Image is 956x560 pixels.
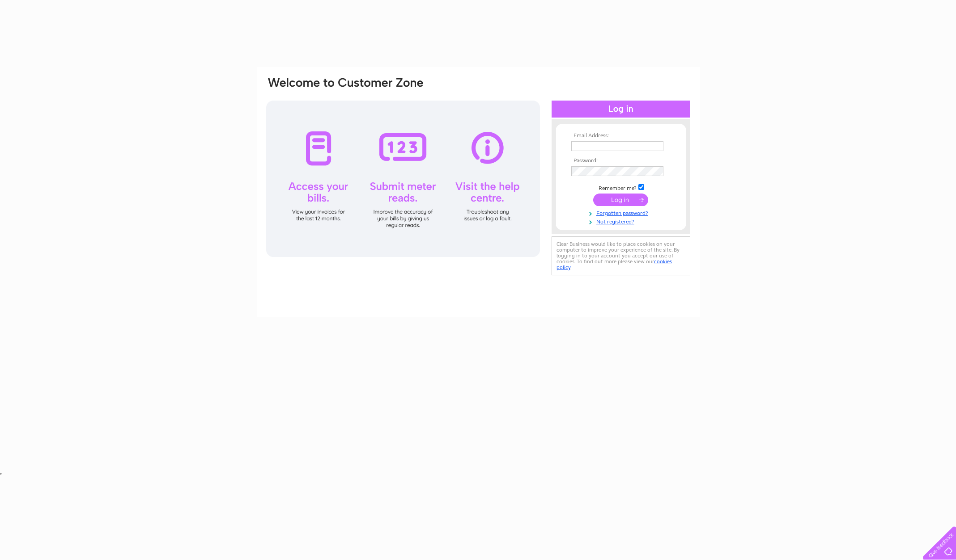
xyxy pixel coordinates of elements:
[569,158,673,164] th: Password:
[552,236,690,275] div: Clear Business would like to place cookies on your computer to improve your experience of the sit...
[571,217,673,225] a: Not registered?
[557,258,672,270] a: cookies policy
[569,183,673,192] td: Remember me?
[569,133,673,139] th: Email Address:
[593,194,648,206] input: Submit
[571,208,673,217] a: Forgotten password?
